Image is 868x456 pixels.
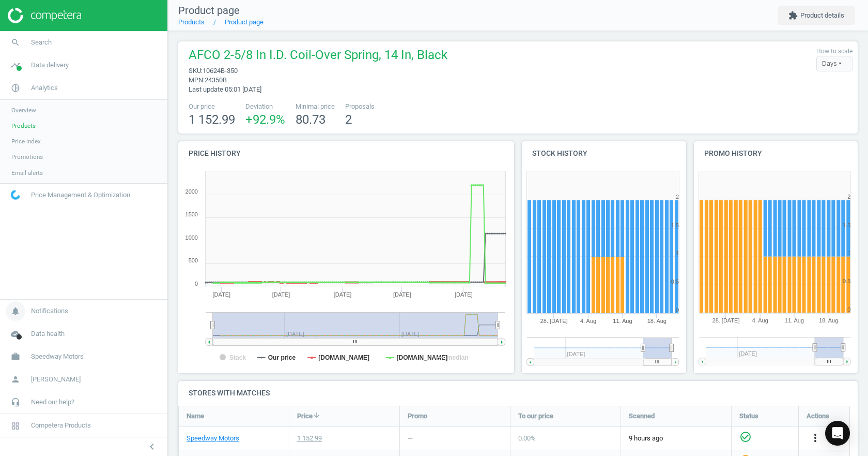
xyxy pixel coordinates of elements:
span: Speedway Motors [31,352,84,361]
span: Products [11,122,36,130]
img: wGWNvw8QSZomAAAAABJRU5ErkJggg== [11,190,20,200]
tspan: median [447,354,469,361]
span: sku : [189,67,203,75]
span: Name [187,411,204,421]
div: Open Intercom Messenger [825,421,850,446]
span: Status [739,411,758,421]
span: Notifications [31,306,68,316]
tspan: 4. Aug [752,318,768,324]
text: 1500 [185,211,198,217]
i: extension [788,11,798,20]
h4: Price history [178,141,514,166]
span: Deviation [245,102,285,111]
tspan: Stack [229,354,246,361]
span: Proposals [345,102,375,111]
text: 500 [189,257,198,263]
button: chevron_left [139,440,165,453]
span: 9 hours ago [629,434,723,443]
span: Actions [807,411,829,421]
a: Product page [225,18,263,26]
span: 0.00 % [518,434,536,442]
tspan: [DATE] [334,291,352,298]
tspan: 28. [DATE] [540,318,568,324]
text: 0.5 [843,278,850,285]
h4: Stores with matches [178,381,858,405]
span: Email alerts [11,169,43,177]
button: more_vert [809,432,822,445]
div: Days [816,56,853,71]
span: Price Management & Optimization [31,190,130,200]
span: Our price [189,102,235,111]
span: Data health [31,329,65,339]
tspan: [DATE] [393,291,411,298]
span: 80.73 [296,112,326,127]
span: Scanned [629,411,655,421]
tspan: 28. [DATE] [712,318,739,324]
a: Speedway Motors [187,434,239,443]
text: 2 [676,194,679,200]
text: 1 [676,250,679,256]
i: check_circle_outline [739,431,752,443]
i: search [6,33,25,52]
h4: Stock history [522,141,686,166]
span: Promotions [11,153,43,161]
span: Data delivery [31,61,69,70]
text: 0 [847,307,850,313]
tspan: Our price [268,354,296,361]
tspan: [DOMAIN_NAME] [397,354,448,361]
div: 1 152.99 [297,434,322,443]
i: person [6,370,25,389]
div: — [408,434,413,443]
span: Price [297,411,313,421]
text: 1.5 [671,222,679,228]
tspan: 11. Aug [785,318,804,324]
span: Last update 05:01 [DATE] [189,85,261,93]
span: To our price [518,411,553,421]
img: ajHJNr6hYgQAAAAASUVORK5CYII= [8,8,81,23]
button: extensionProduct details [778,6,855,25]
text: 1 [847,250,850,256]
text: 2 [847,194,850,200]
tspan: [DOMAIN_NAME] [318,354,369,361]
i: more_vert [809,432,822,444]
tspan: 11. Aug [613,318,632,324]
span: 24350B [205,76,227,84]
h4: Promo history [694,141,858,166]
tspan: [DATE] [212,291,230,298]
span: 1 152.99 [189,112,235,127]
i: timeline [6,55,25,75]
span: 10624B-350 [203,67,238,75]
text: 0.5 [671,278,679,285]
span: Analytics [31,83,58,93]
span: 2 [345,112,352,127]
tspan: 18. Aug [647,318,667,324]
i: work [6,347,25,366]
span: Minimal price [296,102,335,111]
span: Search [31,38,52,47]
i: headset_mic [6,392,25,412]
i: notifications [6,301,25,321]
span: [PERSON_NAME] [31,375,81,384]
text: 0 [676,307,679,313]
text: 1000 [185,234,198,241]
span: Need our help? [31,398,74,407]
tspan: 18. Aug [819,318,838,324]
span: +92.9 % [245,112,285,127]
tspan: [DATE] [455,291,473,298]
span: mpn : [189,76,205,84]
span: Price index [11,137,41,145]
text: 1.5 [843,222,850,228]
tspan: [DATE] [272,291,290,298]
span: Competera Products [31,421,91,430]
i: chevron_left [146,440,158,453]
i: arrow_downward [313,411,321,419]
i: pie_chart_outlined [6,78,25,98]
span: Overview [11,106,36,114]
a: Products [178,18,205,26]
i: cloud_done [6,324,25,344]
text: 0 [195,281,198,287]
span: Product page [178,4,240,17]
span: Promo [408,411,427,421]
label: How to scale [816,47,853,56]
text: 2000 [185,188,198,195]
